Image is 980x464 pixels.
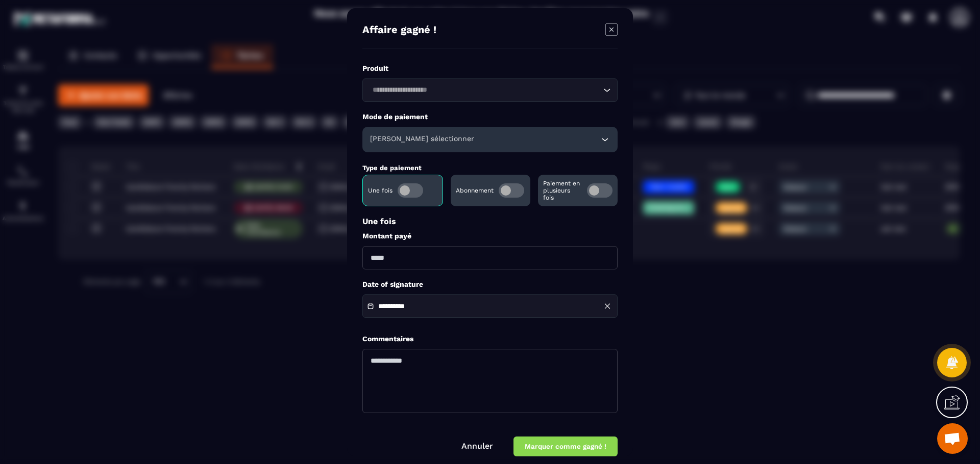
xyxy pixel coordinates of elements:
[362,164,422,172] label: Type de paiement
[456,187,494,194] p: Abonnement
[362,231,618,241] label: Montant payé
[543,180,582,201] p: Paiement en plusieurs fois
[369,85,601,96] input: Search for option
[362,64,618,73] label: Produit
[368,187,393,194] p: Une fois
[362,23,436,38] h4: Affaire gagné !
[362,334,413,344] label: Commentaires
[362,112,618,122] label: Mode de paiement
[362,280,618,289] label: Date of signature
[362,216,618,226] p: Une fois
[461,441,493,451] a: Annuler
[513,436,618,456] button: Marquer comme gagné !
[362,78,618,102] div: Search for option
[937,423,968,454] div: Ouvrir le chat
